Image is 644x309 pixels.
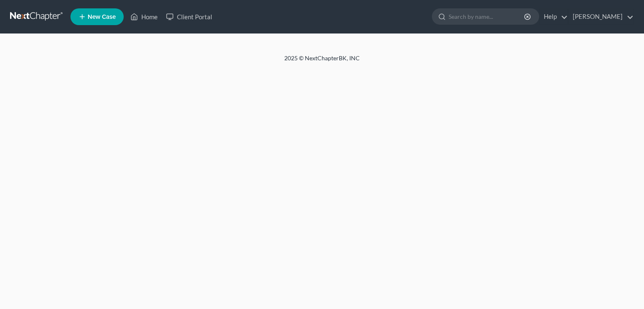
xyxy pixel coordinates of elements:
span: New Case [88,14,116,20]
a: [PERSON_NAME] [569,9,634,24]
input: Search by name... [449,9,525,24]
a: Home [126,9,162,24]
a: Help [540,9,568,24]
div: 2025 © NextChapterBK, INC [83,54,561,69]
a: Client Portal [162,9,216,24]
